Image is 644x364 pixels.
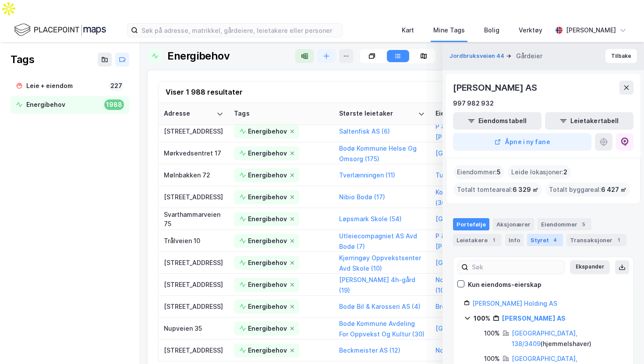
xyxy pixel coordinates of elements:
div: Energibehov [248,301,287,312]
a: [PERSON_NAME] Holding AS [472,300,557,307]
div: [PERSON_NAME] [566,25,616,35]
img: logo.f888ab2527a4732fd821a326f86c7f29.svg [14,22,106,38]
div: Viser 1 988 resultater [166,87,243,97]
div: Energibehov [248,323,287,334]
div: Trålveien 10 [164,236,223,245]
div: Tags [234,110,329,118]
button: Leietakertabell [545,112,633,130]
div: Bolig [484,25,499,35]
a: [PERSON_NAME] AS [502,315,566,322]
div: 227 [109,81,124,91]
div: [STREET_ADDRESS] [164,127,223,136]
div: [STREET_ADDRESS] [164,280,223,289]
div: Energibehov [248,345,287,356]
input: Søk [468,261,564,274]
div: Leide lokasjoner : [508,165,571,179]
div: Kart [402,25,414,35]
div: [STREET_ADDRESS] [164,192,223,201]
div: Energibehov [248,170,287,180]
button: Tilbake [605,49,637,63]
div: Energibehov [248,279,287,290]
div: Info [505,234,524,246]
div: Eiendommer : [453,165,504,179]
a: Energibehov1988 [11,96,129,114]
div: 100% [474,313,490,324]
div: Energibehov [248,192,287,202]
div: Svarthammarveien 75 [164,210,223,228]
div: 4 [551,236,559,244]
div: 5 [579,220,588,229]
div: Nupveien 35 [164,324,223,333]
div: [STREET_ADDRESS] [164,258,223,267]
div: Totalt byggareal : [545,183,630,197]
div: 1 [614,236,623,244]
div: 100% [484,353,500,364]
div: Energibehov [248,236,287,246]
div: [STREET_ADDRESS] [164,302,223,311]
span: 2 [563,167,567,177]
div: Energibehov [248,214,287,224]
div: Mølnbakken 72 [164,170,223,180]
div: Energibehov [26,99,101,110]
button: Ekspander [570,260,610,274]
span: 5 [497,167,501,177]
div: Leie + eiendom [26,81,105,92]
div: Eiendommer [538,218,591,230]
div: Energibehov [248,258,287,268]
div: Energibehov [248,126,287,137]
div: ( hjemmelshaver ) [512,328,623,349]
span: 6 427 ㎡ [601,184,626,195]
div: Leietakere [453,234,502,246]
div: Adresse [164,110,213,118]
div: 1988 [104,99,124,110]
div: Energibehov [248,148,287,159]
div: Transaksjoner [566,234,626,246]
div: Energibehov [167,49,230,63]
div: Kun eiendoms-eierskap [468,279,541,290]
div: 997 982 932 [453,98,494,109]
div: 1 [489,236,498,244]
div: Gårdeier [516,51,542,61]
input: Søk på adresse, matrikkel, gårdeiere, leietakere eller personer [138,24,342,37]
div: Verktøy [519,25,542,35]
div: Eiere [435,110,511,118]
a: Leie + eiendom227 [11,77,129,95]
div: 100% [484,328,500,339]
span: 6 329 ㎡ [513,184,538,195]
div: Aksjonærer [493,218,534,230]
div: Totalt tomteareal : [453,183,542,197]
button: Eiendomstabell [453,112,541,130]
button: Jordbruksveien 44 [449,52,506,60]
div: [PERSON_NAME] AS [453,81,539,95]
div: Mine Tags [433,25,465,35]
div: Største leietaker [339,110,414,118]
div: Tags [11,53,34,67]
div: Styret [527,234,563,246]
div: Portefølje [453,218,489,230]
iframe: Chat Widget [600,322,644,364]
div: Mørkvedsentret 17 [164,148,223,158]
div: [STREET_ADDRESS] [164,346,223,355]
button: Åpne i ny fane [453,133,591,151]
a: [GEOGRAPHIC_DATA], 138/3409 [512,329,577,347]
